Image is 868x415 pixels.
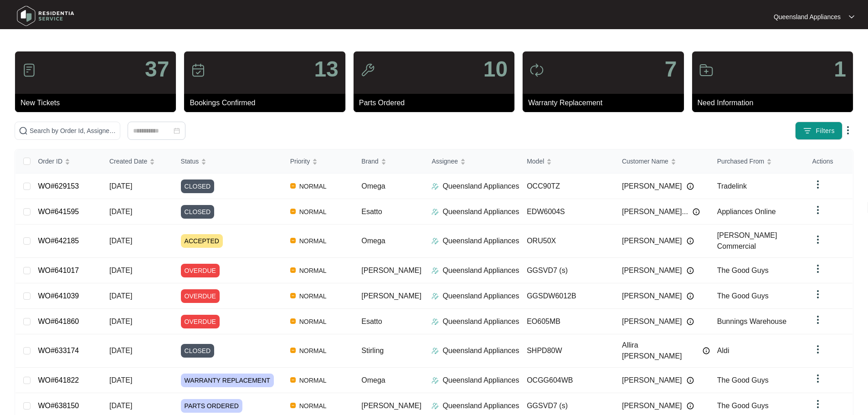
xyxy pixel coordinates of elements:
span: OVERDUE [181,315,220,328]
span: Omega [361,237,385,245]
span: Bunnings Warehouse [717,318,786,325]
span: ACCEPTED [181,234,223,248]
span: Omega [361,376,385,384]
th: Purchased From [710,149,805,174]
th: Order ID [31,149,102,174]
p: Queensland Appliances [442,291,519,302]
p: Need Information [698,97,853,108]
th: Priority [283,149,354,174]
p: Queensland Appliances [442,375,519,386]
img: dropdown arrow [812,373,823,384]
span: The Good Guys [717,402,769,410]
p: Bookings Confirmed [190,97,345,108]
td: EDW6004S [519,199,615,225]
span: [PERSON_NAME] [622,265,682,276]
a: WO#641595 [38,208,79,215]
p: 1 [834,58,846,80]
span: Filters [816,126,835,136]
span: [PERSON_NAME] [622,400,682,411]
span: Customer Name [622,156,668,166]
img: Vercel Logo [290,318,296,324]
span: Brand [361,156,378,166]
span: Appliances Online [717,208,776,215]
span: [DATE] [109,376,132,384]
span: [DATE] [109,292,132,300]
span: [PERSON_NAME] [622,375,682,386]
p: 10 [483,58,508,80]
td: GGSDW6012B [519,283,615,309]
span: Priority [290,156,310,166]
span: NORMAL [296,400,330,411]
span: [PERSON_NAME]... [622,206,688,217]
img: Info icon [687,377,694,384]
span: Esatto [361,208,382,215]
img: Vercel Logo [290,377,296,383]
img: dropdown arrow [812,179,823,190]
span: [DATE] [109,237,132,245]
a: WO#642185 [38,237,79,245]
p: Queensland Appliances [442,265,519,276]
span: [DATE] [109,347,132,354]
p: Queensland Appliances [442,181,519,192]
p: Parts Ordered [359,97,514,108]
span: Omega [361,182,385,190]
p: Queensland Appliances [442,206,519,217]
span: [DATE] [109,208,132,215]
a: WO#629153 [38,182,79,190]
span: OVERDUE [181,264,220,277]
span: [DATE] [109,266,132,274]
p: Warranty Replacement [528,97,683,108]
a: WO#633174 [38,347,79,354]
img: Info icon [703,347,710,354]
img: Info icon [687,318,694,325]
span: Aldi [717,347,729,354]
img: icon [22,63,36,77]
img: Assigner Icon [431,208,439,215]
span: [PERSON_NAME] [622,316,682,327]
img: Assigner Icon [431,237,439,245]
p: Queensland Appliances [442,236,519,246]
th: Status [174,149,283,174]
span: Model [527,156,544,166]
td: OCGG604WB [519,368,615,393]
span: [DATE] [109,318,132,325]
td: EO605MB [519,309,615,334]
span: NORMAL [296,316,330,327]
span: NORMAL [296,236,330,246]
img: residentia service logo [14,2,77,30]
span: [PERSON_NAME] [622,291,682,302]
a: WO#638150 [38,402,79,410]
span: [PERSON_NAME] [361,266,421,274]
span: [PERSON_NAME] [361,292,421,300]
img: Vercel Logo [290,183,296,189]
span: CLOSED [181,179,215,193]
a: WO#641860 [38,318,79,325]
img: Vercel Logo [290,267,296,273]
span: [PERSON_NAME] [622,236,682,246]
img: Assigner Icon [431,267,439,274]
img: Assigner Icon [431,318,439,325]
span: NORMAL [296,206,330,217]
p: Queensland Appliances [442,400,519,411]
span: NORMAL [296,181,330,192]
span: Status [181,156,199,166]
img: Vercel Logo [290,403,296,408]
img: Info icon [687,267,694,274]
td: ORU50X [519,225,615,258]
th: Actions [805,149,853,174]
th: Created Date [102,149,174,174]
td: GGSVD7 (s) [519,258,615,283]
span: Order ID [38,156,62,166]
td: OCC90TZ [519,174,615,199]
p: Queensland Appliances [442,345,519,356]
span: [DATE] [109,402,132,410]
img: dropdown arrow [812,234,823,245]
img: Assigner Icon [431,402,439,410]
img: Assigner Icon [431,377,439,384]
p: New Tickets [21,97,176,108]
th: Assignee [424,149,519,174]
img: dropdown arrow [842,125,853,136]
span: NORMAL [296,265,330,276]
img: icon [360,63,375,77]
a: WO#641017 [38,266,79,274]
